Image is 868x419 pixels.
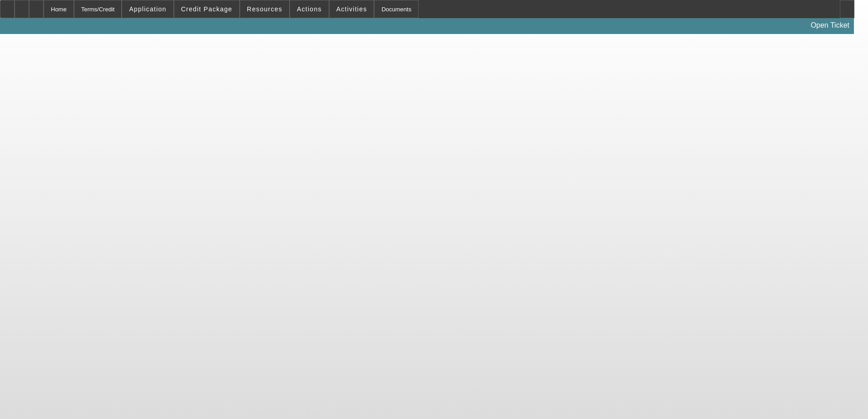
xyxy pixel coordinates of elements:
a: Open Ticket [807,18,853,33]
button: Credit Package [174,0,239,18]
button: Actions [290,0,329,18]
span: Resources [247,5,282,13]
span: Credit Package [181,5,232,13]
button: Resources [240,0,289,18]
button: Activities [330,0,374,18]
span: Application [129,5,166,13]
span: Activities [336,5,367,13]
span: Actions [297,5,322,13]
button: Application [122,0,173,18]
